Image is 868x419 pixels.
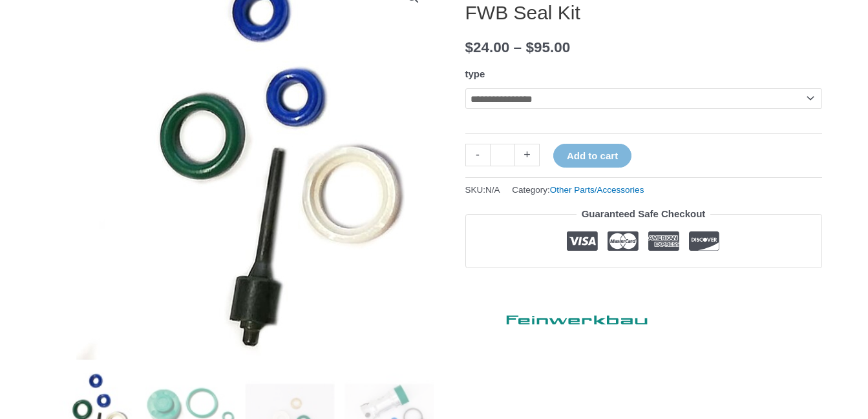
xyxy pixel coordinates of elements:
span: SKU: [465,182,500,198]
span: Category: [512,182,644,198]
span: $ [465,39,474,55]
a: - [465,144,490,166]
iframe: Customer reviews powered by Trustpilot [465,278,822,293]
span: N/A [485,185,500,195]
span: – [514,39,522,55]
a: Feinwerkbau [465,303,659,331]
button: Add to cart [553,144,631,168]
a: + [515,144,540,166]
label: type [465,68,485,79]
bdi: 24.00 [465,39,510,55]
h1: FWB Seal Kit [465,1,822,24]
a: Other Parts/Accessories [550,185,644,195]
input: Product quantity [490,144,515,166]
span: $ [525,39,534,55]
bdi: 95.00 [525,39,570,55]
legend: Guaranteed Safe Checkout [577,205,711,223]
